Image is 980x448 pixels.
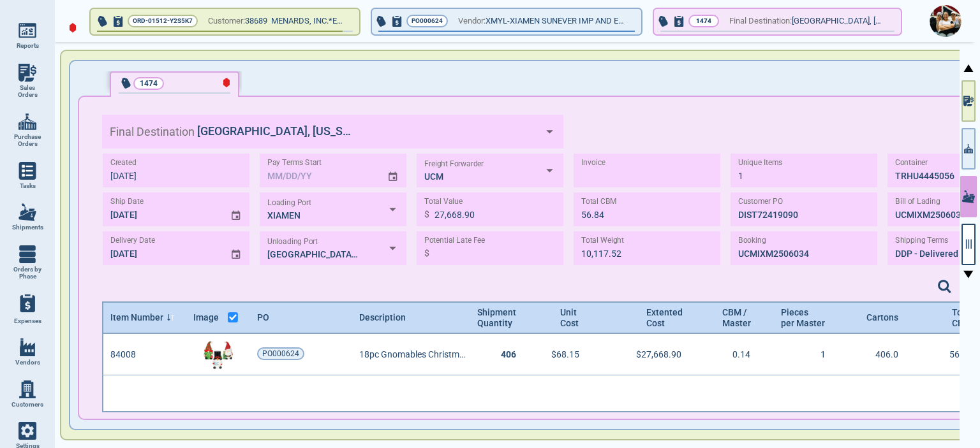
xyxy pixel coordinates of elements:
[271,16,376,25] span: MENARDS, INC.*EAU CLAIRE
[383,237,403,259] button: Open
[10,133,45,148] span: Purchase Orders
[19,203,36,221] img: menu_icon
[792,14,885,29] span: [GEOGRAPHIC_DATA], [US_STATE]
[193,312,219,322] span: Image
[202,339,234,371] img: 84008Img
[646,307,681,328] span: Extented Cost
[477,307,516,328] span: Shipment Quantity
[262,347,299,360] span: PO000624
[501,349,516,359] span: 406
[540,120,560,143] button: Open
[19,64,36,82] img: menu_icon
[257,312,269,322] span: PO
[560,307,579,328] span: Unit Cost
[581,197,617,206] label: Total CBM
[424,208,429,221] p: $
[17,42,39,50] span: Reports
[91,9,359,34] button: ORD-01512-Y2S5K7Customer:38689 MENARDS, INC.*EAU CLAIRE
[14,317,41,325] span: Expenses
[267,237,318,245] label: Unloading Port
[533,334,597,375] div: $68.15
[930,5,961,37] img: Avatar
[19,422,36,440] img: menu_icon
[260,154,377,187] input: MM/DD/YY
[267,158,322,168] label: Pay Terms Start
[875,349,898,359] span: 406.0
[225,237,249,259] button: Choose date, selected date is Aug 19, 2025
[110,158,137,168] label: Created
[19,22,36,40] img: menu_icon
[738,197,783,206] label: Customer PO
[769,334,843,375] div: 1
[133,15,193,27] span: ORD-01512-Y2S5K7
[103,334,186,375] div: 84008
[699,334,769,375] div: 0.14
[20,182,36,190] span: Tasks
[11,401,43,408] span: Customers
[895,158,928,168] label: Container
[581,235,624,245] label: Total Weight
[103,231,220,265] input: MM/DD/YY
[458,14,486,29] span: Vendor:
[245,14,271,29] span: 38689
[225,198,249,220] button: Choose date, selected date is Jul 19, 2025
[359,349,466,359] span: 18pc Gnomables Christmas 2024 Ornament [PERSON_NAME], St. Nic, Snowman [PERSON_NAME] Asst
[19,245,36,263] img: menu_icon
[12,224,43,231] span: Shipments
[103,192,220,226] input: MM/DD/YY
[738,158,782,168] label: Unique Items
[372,9,641,34] button: PO000624Vendor:XMYL-XIAMEN SUNEVER IMP AND EXP CO LTD
[267,198,311,206] label: Loading Port
[781,307,825,328] span: Pieces per Master
[654,9,901,34] button: 1474Final Destination:[GEOGRAPHIC_DATA], [US_STATE]
[738,236,766,245] label: Booking
[424,236,485,245] label: Potential Late Fee
[103,154,242,187] input: MM/DD/YY
[412,15,443,27] span: PO000624
[10,266,45,280] span: Orders by Phase
[19,380,36,398] img: menu_icon
[383,198,403,220] button: Open
[359,312,406,322] span: Description
[424,159,484,168] label: Freight Forwarder
[10,84,45,99] span: Sales Orders
[866,312,898,322] span: Cartons
[382,159,406,182] button: Choose date
[208,14,245,29] span: Customer:
[895,197,940,206] label: Bill of Lading
[424,247,429,260] p: $
[597,334,699,375] div: $27,668.90
[19,162,36,180] img: menu_icon
[729,14,792,29] span: Final Destination:
[486,14,625,29] span: XMYL-XIAMEN SUNEVER IMP AND EXP CO LTD
[895,236,948,245] label: Shipping Terms
[15,359,40,366] span: Vendors
[19,338,36,356] img: menu_icon
[110,197,144,206] label: Ship Date
[223,78,230,87] img: LateIcon
[424,196,463,206] label: Total Value
[696,15,711,27] p: 1474
[952,307,972,328] span: Total CBM
[540,159,560,182] button: Open
[581,158,605,168] label: Invoice
[110,312,163,322] span: Item Number
[140,77,158,90] p: 1474
[722,307,763,328] span: CBM / Master
[110,124,195,140] label: Final Destination
[19,113,36,131] img: menu_icon
[69,22,77,33] img: diamond
[110,236,155,245] label: Delivery Date
[257,347,304,360] a: PO000624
